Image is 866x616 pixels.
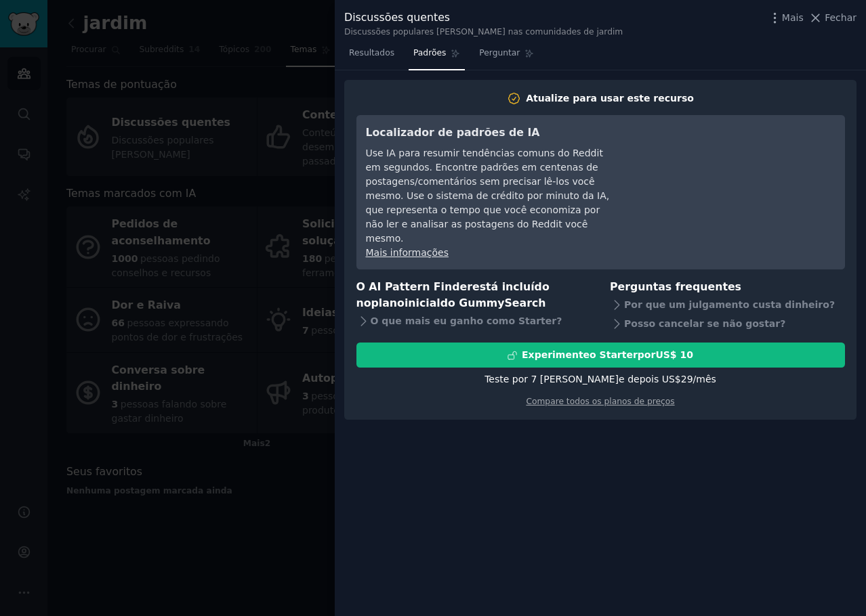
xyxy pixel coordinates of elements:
font: o Starter [590,349,638,360]
font: Fechar [825,12,857,23]
a: Resultados [344,43,399,70]
font: Teste por 7 [PERSON_NAME] [484,374,619,384]
font: Experimente [522,349,590,360]
font: /mês [693,374,716,384]
font: US$ 10 [655,349,693,360]
font: Resultados [349,48,394,58]
font: ? [556,315,562,326]
font: Perguntar [479,48,520,58]
font: por [638,349,656,360]
font: O AI Pattern Finder [356,280,472,293]
font: o Starter [508,315,556,326]
font: 29 [681,374,693,384]
font: do GummySearch [440,296,546,309]
iframe: Reprodutor de vídeo do YouTube [632,125,836,226]
font: O que mais eu ganho com [371,315,509,326]
button: Experimenteo StarterporUS$ 10 [356,343,845,368]
font: Mais [782,12,804,23]
a: Mais informações [366,247,449,258]
font: e depois US$ [619,374,681,384]
font: plano [371,296,405,309]
font: Use IA para resumir tendências comuns do Reddit em segundos. Encontre padrões em centenas de post... [366,148,610,244]
button: Mais [768,11,804,25]
font: Perguntas frequentes [610,280,741,293]
font: Discussões quentes [344,11,450,24]
font: Posso cancelar se não gostar? [624,318,785,329]
a: Compare todos os planos de preços [526,397,674,406]
button: Fechar [808,11,857,25]
font: inicial [405,296,440,309]
a: Padrões [409,43,465,70]
font: Discussões populares [PERSON_NAME] nas comunidades de jardim [344,27,623,37]
font: está incluído no [356,280,550,310]
font: Padrões [413,48,446,58]
font: Localizador de padrões de IA [366,126,540,139]
a: Perguntar [474,43,539,70]
font: Por que um julgamento custa dinheiro? [624,299,835,310]
font: Atualize para usar este recurso [526,93,694,104]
